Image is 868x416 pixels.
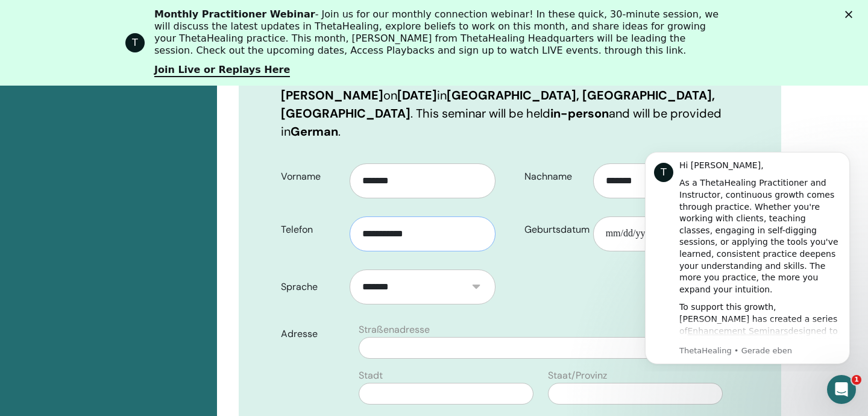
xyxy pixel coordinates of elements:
a: Join Live or Replays Here [154,64,290,77]
p: You are registering for on in . This seminar will be held and will be provided in . [281,68,739,140]
b: [GEOGRAPHIC_DATA], [GEOGRAPHIC_DATA], [GEOGRAPHIC_DATA] [281,87,715,121]
b: Monthly Practitioner Webinar [154,8,315,20]
span: 1 [852,375,861,385]
label: Adresse [272,323,351,345]
b: Advanced DNA mit [PERSON_NAME] [281,69,512,103]
a: Enhancement Seminars [61,185,162,195]
div: To support this growth, [PERSON_NAME] has created a series of designed to help you refine your kn... [52,160,214,291]
div: Schließen [845,11,857,18]
div: - Join us for our monthly connection webinar! In these quick, 30-minute session, we will discuss ... [154,8,723,57]
label: Stadt [359,368,383,383]
b: in-person [550,106,609,121]
label: Vorname [272,165,350,188]
div: Profile image for ThetaHealing [125,33,145,52]
label: Telefon [272,218,350,241]
label: Staat/Provinz [548,368,607,383]
b: [DATE] [397,87,437,103]
label: Geburtsdatum [515,218,593,241]
p: Message from ThetaHealing, sent Gerade eben [52,204,214,215]
iframe: Intercom notifications Nachricht [627,141,868,371]
b: German [291,124,338,139]
label: Sprache [272,276,350,298]
label: Nachname [515,165,593,188]
iframe: Intercom live chat [827,375,856,404]
label: Straßenadresse [359,323,430,337]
